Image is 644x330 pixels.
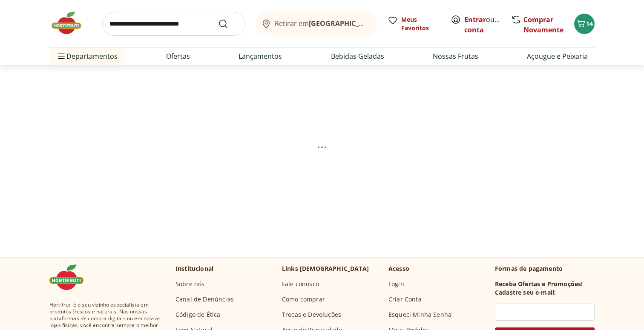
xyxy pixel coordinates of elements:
[523,15,563,34] a: Comprar Novamente
[275,20,369,27] span: Retirar em
[331,51,384,61] a: Bebidas Geladas
[495,264,595,273] p: Formas de pagamento
[401,15,440,32] span: Meus Favoritos
[49,10,92,36] img: Hortifruti
[388,264,409,273] p: Acesso
[282,264,369,273] p: Links [DEMOGRAPHIC_DATA]
[464,15,511,34] a: Criar conta
[56,46,118,66] span: Departamentos
[282,280,319,288] a: Fale conosco
[388,15,440,32] a: Meus Favoritos
[309,19,452,28] b: [GEOGRAPHIC_DATA]/[GEOGRAPHIC_DATA]
[102,12,245,36] input: search
[495,288,556,297] h3: Cadastre seu e-mail:
[166,51,190,61] a: Ofertas
[175,310,220,319] a: Código de Ética
[282,310,341,319] a: Trocas e Devoluções
[574,14,595,34] button: Carrinho
[49,264,92,290] img: Hortifruti
[175,264,213,273] p: Institucional
[464,15,486,24] a: Entrar
[239,51,282,61] a: Lançamentos
[586,20,593,28] span: 14
[433,51,478,61] a: Nossas Frutas
[527,51,588,61] a: Açougue e Peixaria
[175,295,234,304] a: Canal de Denúncias
[495,280,583,288] h3: Receba Ofertas e Promoções!
[56,46,66,66] button: Menu
[388,295,422,304] a: Criar Conta
[256,12,377,36] button: Retirar em[GEOGRAPHIC_DATA]/[GEOGRAPHIC_DATA]
[282,295,325,304] a: Como comprar
[388,280,404,288] a: Login
[218,19,239,29] button: Submit Search
[464,14,502,35] span: ou
[175,280,204,288] a: Sobre nós
[388,310,451,319] a: Esqueci Minha Senha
